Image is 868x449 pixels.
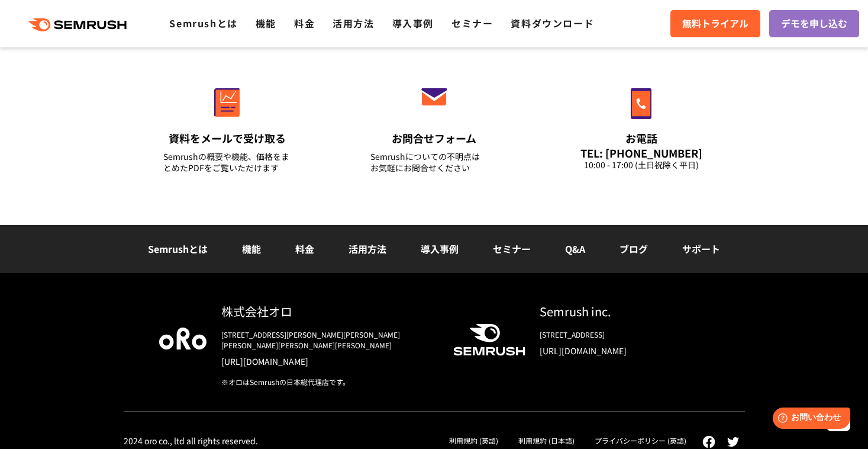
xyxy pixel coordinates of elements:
[221,329,434,351] div: [STREET_ADDRESS][PERSON_NAME][PERSON_NAME][PERSON_NAME][PERSON_NAME][PERSON_NAME]
[346,63,523,188] a: お問合せフォーム Semrushについての不明点はお気軽にお問合せください
[619,242,648,256] a: ブログ
[333,16,374,30] a: 活用方法
[577,159,705,171] div: 10:00 - 17:00 (土日祝除く平日)
[670,10,760,37] a: 無料トライアル
[763,403,855,436] iframe: Help widget launcher
[595,435,686,445] a: プライバシーポリシー (英語)
[577,146,705,159] div: TEL: [PHONE_NUMBER]
[295,242,314,256] a: 料金
[370,151,498,174] div: Semrushについての不明点は お気軽にお問合せください
[577,131,705,146] div: お電話
[221,355,434,367] a: [URL][DOMAIN_NAME]
[421,242,459,256] a: 導入事例
[727,437,739,447] img: twitter
[163,151,291,174] div: Semrushの概要や機能、価格をまとめたPDFをご覧いただけます
[294,16,315,30] a: 料金
[540,329,709,340] div: [STREET_ADDRESS]
[148,242,208,256] a: Semrushとは
[540,303,709,320] div: Semrush inc.
[242,242,261,256] a: 機能
[138,63,316,188] a: 資料をメールで受け取る Semrushの概要や機能、価格をまとめたPDFをご覧いただけます
[256,16,276,30] a: 機能
[221,303,434,320] div: 株式会社オロ
[702,435,715,448] img: facebook
[511,16,594,30] a: 資料ダウンロード
[518,435,575,445] a: 利用規約 (日本語)
[682,242,720,256] a: サポート
[540,345,709,357] a: [URL][DOMAIN_NAME]
[781,16,847,31] span: デモを申し込む
[163,131,291,146] div: 資料をメールで受け取る
[565,242,585,256] a: Q&A
[169,16,237,30] a: Semrushとは
[451,16,493,30] a: セミナー
[449,435,498,445] a: 利用規約 (英語)
[682,16,748,31] span: 無料トライアル
[159,328,206,349] img: oro company
[769,10,859,37] a: デモを申し込む
[493,242,531,256] a: セミナー
[124,435,258,446] div: 2024 oro co., ltd all rights reserved.
[221,377,434,387] div: ※オロはSemrushの日本総代理店です。
[370,131,498,146] div: お問合せフォーム
[392,16,434,30] a: 導入事例
[349,242,386,256] a: 活用方法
